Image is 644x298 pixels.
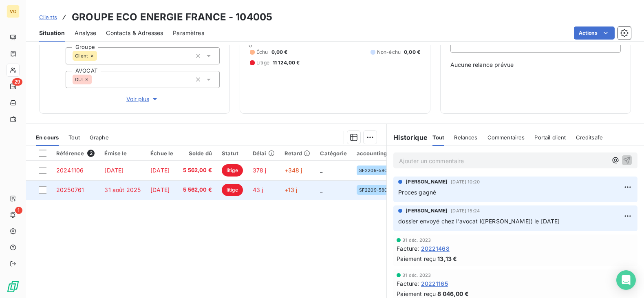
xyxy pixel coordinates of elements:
span: 11 124,00 € [273,59,300,66]
span: 29 [12,78,22,86]
span: Graphe [90,134,109,141]
span: 20250761 [56,186,84,193]
span: 5 562,00 € [183,166,212,174]
span: [DATE] [104,167,124,174]
span: litige [222,184,243,196]
span: Facture : [397,279,419,288]
span: Facture : [397,244,419,253]
span: [DATE] 10:20 [451,179,480,184]
span: +13 j [285,186,298,193]
span: Aucune relance prévue [450,61,621,69]
span: Analyse [75,29,96,37]
div: Catégorie [320,150,346,157]
span: [PERSON_NAME] [406,207,448,214]
span: Commentaires [487,134,525,141]
span: 31 déc. 2023 [402,273,431,278]
span: [DATE] [150,186,170,193]
span: 31 août 2025 [104,186,141,193]
span: 13,13 € [437,254,457,263]
a: Clients [39,13,57,21]
button: Actions [574,26,615,40]
div: Délai [253,150,275,157]
span: Situation [39,29,65,37]
div: Statut [222,150,243,157]
span: 2 [87,150,95,157]
img: Logo LeanPay [7,280,20,293]
button: Voir plus [66,95,220,104]
span: Tout [68,134,80,141]
div: accountingReference [357,150,415,157]
span: _ [320,186,322,193]
span: Client [75,53,88,58]
div: Référence [56,150,95,157]
span: [DATE] 15:24 [451,208,480,213]
div: VO [7,5,20,18]
span: Voir plus [126,95,159,103]
span: dossier envoyé chez l'avocat l([PERSON_NAME]) le [DATE] [398,218,560,225]
input: Ajouter une valeur [92,76,98,83]
span: 20221165 [421,279,448,288]
span: Clients [39,14,57,20]
span: 0,00 € [271,49,288,56]
span: 20241106 [56,167,84,174]
span: Paramètres [173,29,204,37]
div: Solde dû [183,150,212,157]
span: SF2209-58006 [359,188,393,192]
span: Proces gagné [398,189,436,196]
span: Relances [454,134,477,141]
span: 20221468 [421,244,450,253]
span: 8 046,00 € [437,289,469,298]
span: litige [222,164,243,177]
span: Creditsafe [576,134,603,141]
span: [PERSON_NAME] [406,178,448,185]
div: Retard [285,150,311,157]
span: Tout [432,134,445,141]
span: 31 déc. 2023 [402,238,431,243]
span: _ [320,167,322,174]
span: [DATE] [150,167,170,174]
div: Émise le [104,150,141,157]
h3: GROUPE ECO ENERGIE FRANCE - 104005 [72,10,272,24]
span: 43 j [253,186,263,193]
span: +348 j [285,167,302,174]
span: Non-échu [377,49,401,56]
span: Paiement reçu [397,254,436,263]
div: Échue le [150,150,173,157]
span: 1 [15,207,22,214]
span: 5 562,00 € [183,186,212,194]
span: Contacts & Adresses [106,29,163,37]
span: OUI [75,77,83,82]
span: En cours [36,134,59,141]
input: Ajouter une valeur [97,52,104,60]
div: Open Intercom Messenger [616,270,636,290]
span: 0 [249,42,252,49]
span: Litige [256,59,269,66]
span: Portail client [534,134,566,141]
span: 0,00 € [404,49,420,56]
span: SF2209-58006 [359,168,393,173]
span: Paiement reçu [397,289,436,298]
span: 378 j [253,167,267,174]
span: Échu [256,49,268,56]
h6: Historique [387,132,428,142]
